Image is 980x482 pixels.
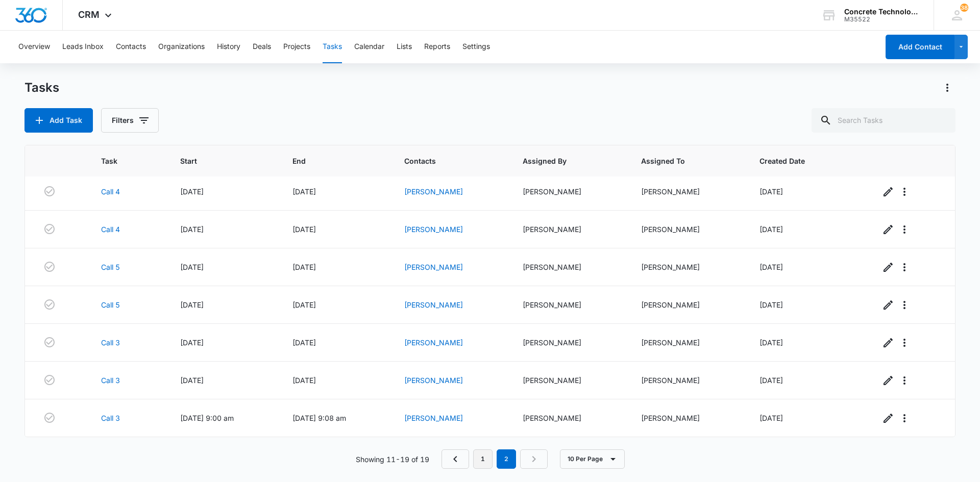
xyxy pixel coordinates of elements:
a: [PERSON_NAME] [404,263,463,271]
a: Previous Page [442,449,469,469]
a: Call 5 [101,262,120,272]
a: [PERSON_NAME] [404,225,463,234]
span: Created Date [759,156,841,166]
div: [PERSON_NAME] [641,375,735,386]
div: notifications count [960,4,968,12]
span: [DATE] [180,225,204,234]
button: Organizations [158,31,205,63]
span: [DATE] 9:00 am [180,414,234,422]
em: 2 [497,449,516,469]
div: [PERSON_NAME] [523,299,617,310]
button: Overview [18,31,50,63]
a: [PERSON_NAME] [404,187,463,196]
a: [PERSON_NAME] [404,300,463,309]
span: Task [101,156,141,166]
a: Call 4 [101,186,120,197]
p: Showing 11-19 of 19 [356,454,429,465]
span: [DATE] [759,225,783,234]
span: [DATE] [180,263,204,271]
span: [DATE] [180,338,204,347]
button: Lists [397,31,412,63]
div: [PERSON_NAME] [523,413,617,423]
div: account name [844,8,919,16]
div: [PERSON_NAME] [523,262,617,272]
span: End [292,156,365,166]
span: [DATE] [180,300,204,309]
button: Reports [424,31,450,63]
div: [PERSON_NAME] [523,224,617,235]
button: Tasks [323,31,342,63]
a: Call 3 [101,337,120,348]
button: Deals [253,31,271,63]
span: [DATE] [292,300,316,309]
a: [PERSON_NAME] [404,414,463,422]
button: 10 Per Page [560,449,625,469]
button: Actions [939,80,955,96]
a: [PERSON_NAME] [404,338,463,347]
span: CRM [78,9,100,20]
div: [PERSON_NAME] [641,337,735,348]
span: [DATE] [759,376,783,385]
button: Add Task [24,108,93,133]
span: [DATE] [292,225,316,234]
span: [DATE] [292,263,316,271]
div: [PERSON_NAME] [641,299,735,310]
span: [DATE] [759,338,783,347]
div: account id [844,16,919,23]
span: [DATE] [292,187,316,196]
span: Assigned By [523,156,602,166]
span: Start [180,156,253,166]
button: Add Contact [886,35,954,59]
button: Settings [462,31,490,63]
button: Filters [101,108,159,133]
div: [PERSON_NAME] [523,375,617,386]
span: [DATE] [759,414,783,422]
span: [DATE] [759,187,783,196]
a: Call 4 [101,224,120,235]
span: [DATE] [759,263,783,271]
span: [DATE] [180,376,204,385]
button: History [217,31,240,63]
button: Calendar [354,31,384,63]
span: [DATE] [292,376,316,385]
span: Contacts [404,156,483,166]
div: [PERSON_NAME] [641,262,735,272]
span: Assigned To [641,156,720,166]
button: Contacts [116,31,146,63]
span: [DATE] 9:08 am [292,414,346,422]
span: [DATE] [292,338,316,347]
a: Page 1 [473,449,493,469]
button: Leads Inbox [62,31,104,63]
a: Call 5 [101,299,120,310]
div: [PERSON_NAME] [523,186,617,197]
span: [DATE] [180,187,204,196]
button: Projects [283,31,310,63]
nav: Pagination [442,449,548,469]
a: Call 3 [101,413,120,423]
h1: Tasks [24,80,59,95]
div: [PERSON_NAME] [641,186,735,197]
div: [PERSON_NAME] [641,224,735,235]
div: [PERSON_NAME] [641,413,735,423]
span: 38 [960,4,968,12]
a: [PERSON_NAME] [404,376,463,385]
input: Search Tasks [812,108,955,133]
a: Call 3 [101,375,120,386]
span: [DATE] [759,300,783,309]
div: [PERSON_NAME] [523,337,617,348]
